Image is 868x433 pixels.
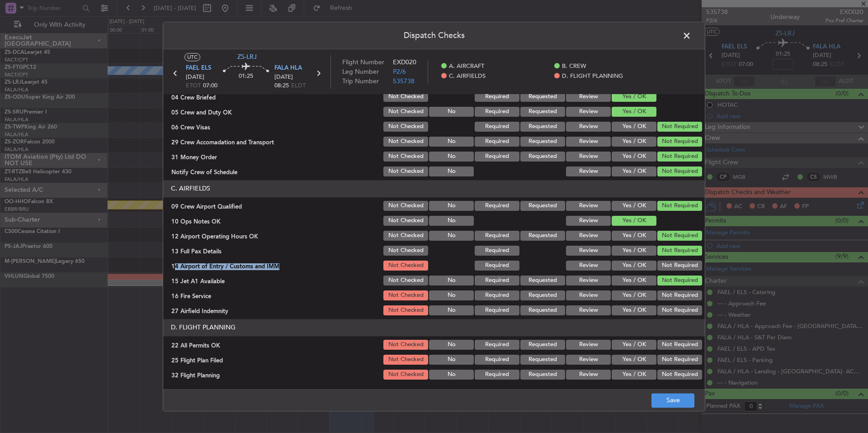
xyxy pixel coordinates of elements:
[657,370,702,380] button: Not Required
[163,22,705,49] header: Dispatch Checks
[657,201,702,211] button: Not Required
[657,246,702,256] button: Not Required
[657,167,702,176] button: Not Required
[657,290,702,300] button: Not Required
[657,355,702,365] button: Not Required
[657,276,702,285] button: Not Required
[657,305,702,315] button: Not Required
[657,231,702,241] button: Not Required
[657,152,702,162] button: Not Required
[657,261,702,271] button: Not Required
[657,122,702,132] button: Not Required
[657,137,702,147] button: Not Required
[657,340,702,350] button: Not Required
